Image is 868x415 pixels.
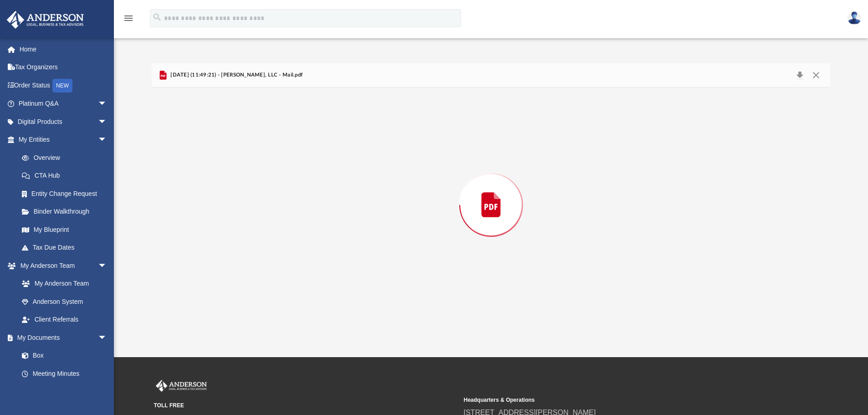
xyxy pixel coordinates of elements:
[6,113,121,131] a: Digital Productsarrow_drop_down
[98,131,116,149] span: arrow_drop_down
[791,69,808,82] button: Download
[13,239,121,257] a: Tax Due Dates
[6,95,121,113] a: Platinum Q&Aarrow_drop_down
[13,220,116,239] a: My Blueprint
[6,256,116,275] a: My Anderson Teamarrow_drop_down
[52,79,72,92] div: NEW
[4,11,87,29] img: Anderson Advisors Platinum Portal
[13,184,121,203] a: Entity Change Request
[6,328,116,347] a: My Documentsarrow_drop_down
[98,113,116,131] span: arrow_drop_down
[154,380,209,392] img: Anderson Advisors Platinum Portal
[13,364,116,383] a: Meeting Minutes
[847,11,861,25] img: User Pic
[152,12,162,22] i: search
[98,256,116,275] span: arrow_drop_down
[6,40,121,58] a: Home
[464,396,767,404] small: Headquarters & Operations
[98,328,116,347] span: arrow_drop_down
[152,63,831,323] div: Preview
[98,95,116,113] span: arrow_drop_down
[13,167,121,185] a: CTA Hub
[13,311,116,329] a: Client Referrals
[13,292,116,311] a: Anderson System
[808,69,824,82] button: Close
[169,71,303,79] span: [DATE] (11:49:21) - [PERSON_NAME], LLC - Mail.pdf
[13,383,112,401] a: Forms Library
[154,401,457,410] small: TOLL FREE
[13,347,112,365] a: Box
[6,76,121,95] a: Order StatusNEW
[13,203,121,221] a: Binder Walkthrough
[123,13,134,24] i: menu
[123,17,134,24] a: menu
[13,275,112,293] a: My Anderson Team
[6,131,121,149] a: My Entitiesarrow_drop_down
[6,58,121,77] a: Tax Organizers
[13,149,121,167] a: Overview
